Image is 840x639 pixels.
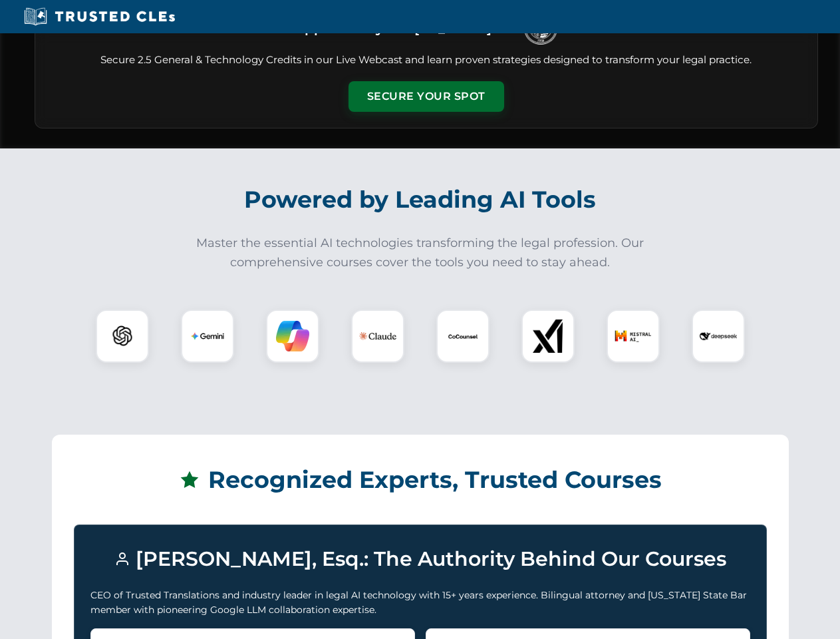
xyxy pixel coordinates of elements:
[52,176,789,223] h2: Powered by Leading AI Tools
[20,7,179,27] img: Trusted CLEs
[191,319,224,353] img: Gemini Logo
[90,541,750,577] h3: [PERSON_NAME], Esq.: The Authority Behind Our Courses
[74,457,767,503] h2: Recognized Experts, Trusted Courses
[349,81,504,112] button: Secure Your Spot
[692,310,745,363] div: DeepSeek
[531,319,565,353] img: xAI Logo
[90,588,750,618] p: CEO of Trusted Translations and industry leader in legal AI technology with 15+ years experience....
[276,319,309,353] img: Copilot Logo
[359,318,396,355] img: Claude Logo
[103,317,142,355] img: ChatGPT Logo
[521,310,575,363] div: xAI
[436,310,490,363] div: CoCounsel
[607,310,660,363] div: Mistral AI
[188,234,653,272] p: Master the essential AI technologies transforming the legal profession. Our comprehensive courses...
[181,310,234,363] div: Gemini
[700,318,737,355] img: DeepSeek Logo
[615,318,652,355] img: Mistral AI Logo
[266,310,319,363] div: Copilot
[351,310,404,363] div: Claude
[446,319,480,353] img: CoCounsel Logo
[96,310,149,363] div: ChatGPT
[51,53,801,68] p: Secure 2.5 General & Technology Credits in our Live Webcast and learn proven strategies designed ...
